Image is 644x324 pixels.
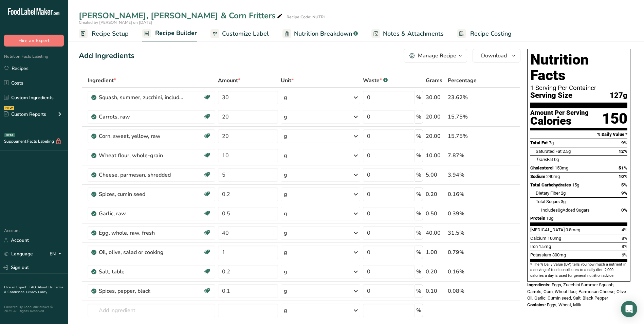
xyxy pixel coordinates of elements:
div: g [284,306,287,314]
div: g [284,171,287,179]
span: 3g [561,199,566,204]
div: g [284,151,287,160]
div: g [284,113,287,121]
a: Terms & Conditions . [4,285,63,294]
div: Spices, cumin seed [99,190,184,198]
div: NEW [4,106,14,110]
div: EN [50,250,64,258]
div: Oil, olive, salad or cooking [99,248,184,256]
span: Total Carbohydrates [530,182,571,187]
div: g [284,229,287,237]
div: Recipe Code: NUTRI [287,14,325,20]
div: Powered By FoodLabelMaker © 2025 All Rights Reserved [4,305,64,313]
a: Recipe Setup [79,26,129,41]
div: 0.16% [448,268,488,276]
span: Recipe Costing [470,29,512,38]
div: 0.20 [426,190,445,198]
span: Ingredients: [527,282,551,287]
span: 0% [621,208,627,213]
a: Nutrition Breakdown [282,26,358,41]
div: Cheese, parmesan, shredded [99,171,184,179]
span: Nutrition Breakdown [294,29,352,38]
div: 10.00 [426,151,445,160]
input: Add Ingredient [88,304,215,317]
div: g [284,248,287,256]
span: Notes & Attachments [383,29,444,38]
a: Recipe Builder [142,25,197,42]
div: 150 [602,110,627,128]
span: Cholesterol [530,165,554,170]
span: Recipe Setup [92,29,129,38]
div: g [284,210,287,218]
span: Download [481,52,507,60]
span: Iron [530,244,538,249]
span: 5% [621,182,627,187]
button: Download [473,49,520,62]
span: 300mg [552,252,566,257]
span: Total Fat [530,140,548,145]
div: g [284,268,287,276]
div: Squash, summer, zucchini, includes skin, raw [99,93,184,102]
div: Custom Reports [4,111,46,118]
a: Hire an Expert . [4,285,28,290]
div: Spices, pepper, black [99,287,184,295]
span: Calcium [530,236,547,241]
span: Recipe Builder [155,29,197,38]
div: Carrots, raw [99,113,184,121]
span: 2.5g [563,149,571,154]
span: Customize Label [222,29,269,38]
span: 4% [622,227,627,232]
span: Includes Added Sugars [541,208,590,213]
span: 15g [572,182,579,187]
span: 8% [622,236,627,241]
div: Calories [530,116,589,126]
span: [MEDICAL_DATA] [530,227,565,232]
div: 0.50 [426,210,445,218]
a: Notes & Attachments [371,26,444,41]
div: 23.62% [448,93,488,102]
div: Garlic, raw [99,210,184,218]
div: 15.75% [448,113,488,121]
div: 15.75% [448,132,488,140]
div: 0.16% [448,190,488,198]
span: Fat [536,157,553,162]
span: 150mg [555,165,568,170]
span: Protein [530,216,545,221]
a: About Us . [38,285,54,290]
span: 9% [621,140,627,145]
span: 0.8mcg [566,227,580,232]
span: 0g [554,157,559,162]
span: Grams [426,76,442,85]
section: % Daily Value * [530,130,627,139]
div: 5.00 [426,171,445,179]
div: Waste [363,76,388,85]
span: 51% [619,165,627,170]
div: 30.00 [426,93,445,102]
div: [PERSON_NAME], [PERSON_NAME] & Corn Fritters [79,10,284,22]
div: 1 Serving Per Container [530,85,627,91]
span: 9% [621,191,627,196]
div: g [284,287,287,295]
div: 0.08% [448,287,488,295]
div: 31.5% [448,229,488,237]
span: Total Sugars [536,199,560,204]
div: Wheat flour, whole-grain [99,151,184,160]
span: 6% [622,252,627,257]
span: 10g [546,216,553,221]
div: 20.00 [426,113,445,121]
a: Language [4,248,33,260]
div: Add Ingredients [79,50,134,61]
span: 8% [622,244,627,249]
span: Serving Size [530,91,572,100]
span: Saturated Fat [536,149,562,154]
section: * The % Daily Value (DV) tells you how much a nutrient in a serving of food contributes to a dail... [530,262,627,278]
div: g [284,190,287,198]
button: Hire an Expert [4,35,64,47]
span: Amount [218,76,240,85]
div: 0.39% [448,210,488,218]
div: Salt, table [99,268,184,276]
div: Egg, whole, raw, fresh [99,229,184,237]
span: Eggs, Zucchini Summer Squash, Carrots, Corn, Wheat flour, Parmesan Cheese, Olive Oil, Garlic, Cum... [527,282,626,301]
span: 1.5mg [539,244,551,249]
i: Trans [536,157,547,162]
